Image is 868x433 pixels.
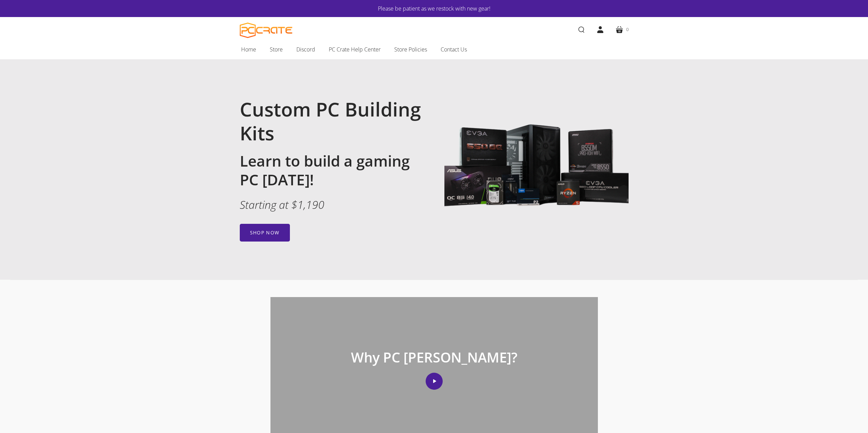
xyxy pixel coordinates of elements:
a: Contact Us [434,42,474,57]
a: Please be patient as we restock with new gear! [260,4,608,13]
span: PC Crate Help Center [329,45,381,54]
span: Contact Us [441,45,467,54]
h1: Custom PC Building Kits [240,97,424,145]
span: 0 [626,26,629,33]
img: Image with gaming PC components including Lian Li 205 Lancool case, MSI B550M motherboard, EVGA 6... [444,76,629,260]
button: Play video [426,373,443,390]
a: PC Crate Help Center [322,42,387,57]
a: Store Policies [387,42,434,57]
a: PC CRATE [240,22,293,38]
span: Store [270,45,283,54]
a: 0 [610,20,634,39]
a: Discord [290,42,322,57]
p: Why PC [PERSON_NAME]? [351,349,517,366]
span: Store Policies [394,45,427,54]
span: Discord [296,45,315,54]
a: Store [263,42,290,57]
h2: Learn to build a gaming PC [DATE]! [240,152,424,189]
em: Starting at $1,190 [240,197,324,212]
nav: Main navigation [230,42,639,59]
a: Shop now [240,224,290,242]
span: Home [241,45,256,54]
a: Home [234,42,263,57]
